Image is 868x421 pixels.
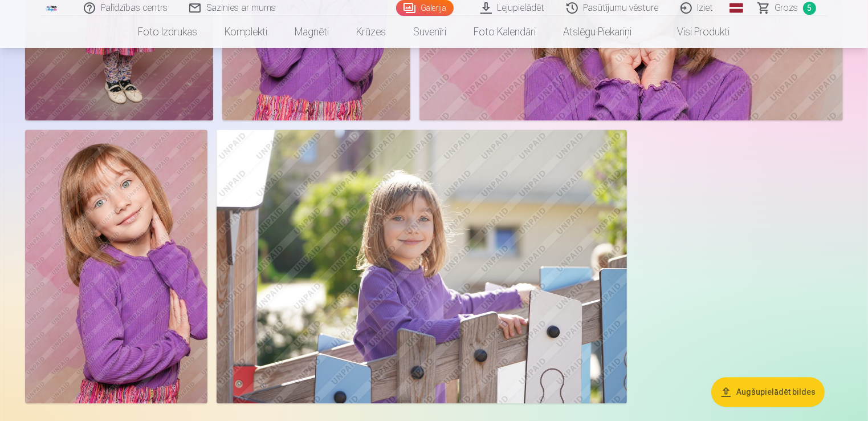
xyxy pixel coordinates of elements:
img: /fa1 [46,5,58,11]
a: Komplekti [211,16,282,48]
span: Grozs [775,1,798,15]
a: Foto izdrukas [125,16,211,48]
a: Magnēti [282,16,343,48]
a: Visi produkti [646,16,744,48]
a: Krūzes [343,16,400,48]
a: Suvenīri [400,16,461,48]
span: 5 [803,2,816,15]
a: Foto kalendāri [461,16,550,48]
a: Atslēgu piekariņi [550,16,646,48]
button: Augšupielādēt bildes [711,378,825,407]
